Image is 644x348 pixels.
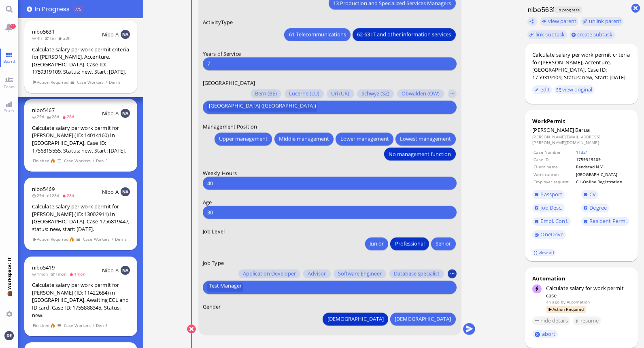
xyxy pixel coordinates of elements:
span: Action Required [32,79,69,86]
button: Uri (UR) [327,89,354,98]
span: /5 [77,6,81,12]
td: CH-Online Registration [576,178,629,185]
span: 7 [75,6,77,12]
button: Application Developer [238,269,300,278]
button: Schwyz (SZ) [357,89,394,98]
button: Middle management [274,133,333,146]
a: nibo5631 [32,28,55,35]
button: Cancel [187,325,196,333]
button: Software Engineer [334,269,386,278]
span: [PERSON_NAME] [532,126,574,134]
span: Weekly Hours [202,170,237,177]
span: / [92,322,95,329]
span: 💼 Workspace: IT [6,290,12,308]
span: Years of Service [202,50,240,57]
td: Work canton [533,171,575,178]
span: Passport [541,191,563,198]
span: 29d [32,193,47,198]
h1: nibo5631 [525,5,555,15]
span: 4h ago [546,299,560,305]
span: Management Position [202,123,257,130]
dd: [PERSON_NAME][EMAIL_ADDRESS][PERSON_NAME][DOMAIN_NAME] [532,134,630,146]
a: Passport [532,190,565,199]
a: Empl. Conf. [532,217,570,226]
span: 20h [58,35,73,41]
span: Junior [369,240,383,248]
td: Case ID [533,156,575,163]
span: Professional [395,240,424,248]
button: Obwalden (OW) [397,89,444,98]
button: 61 Telecommunications [284,28,350,41]
button: [DEMOGRAPHIC_DATA] [323,313,388,326]
img: NA [121,109,130,118]
span: 28d [47,114,62,119]
button: Copy ticket nibo5631 link to clipboard [527,17,538,26]
span: nibo5467 [32,106,55,114]
img: You [4,331,13,340]
a: Resident Perm. [581,217,629,226]
span: automation@bluelakelegal.com [567,299,590,305]
span: Stats [2,108,16,113]
div: WorkPermit [532,117,630,125]
span: 62-63 IT and other information services [357,30,451,39]
span: Degree [589,204,607,211]
span: Database specialist [393,271,439,278]
button: 62-63 IT and other information services [353,28,455,41]
span: 61 Telecommunications [289,30,346,39]
span: Team [2,84,17,89]
span: No management function [389,150,451,159]
span: Den E [96,322,108,329]
span: Finished [32,322,49,329]
div: Calculate salary per work permit for [PERSON_NAME] (ID: 11422684) in [GEOGRAPHIC_DATA]. Awaiting ... [32,281,130,319]
span: Nibo A [102,31,119,38]
button: Senior [431,238,455,250]
span: 1mon [69,271,88,277]
span: Job Type [202,259,223,267]
span: Job Desc. [541,204,563,211]
span: 1m [45,35,58,41]
span: 11 [10,24,16,29]
span: / [111,236,114,243]
button: [GEOGRAPHIC_DATA] ([GEOGRAPHIC_DATA]) [207,103,317,112]
span: / [92,157,95,164]
td: Client name [533,163,575,170]
span: Bern (BE) [255,91,277,98]
span: Action Required [546,306,586,313]
span: / [105,79,108,86]
button: view original [555,85,595,94]
span: Den E [108,79,121,86]
span: In progress [555,6,581,13]
button: Upper management [214,133,272,146]
span: Upper management [219,135,268,143]
span: [GEOGRAPHIC_DATA] ([GEOGRAPHIC_DATA]) [208,103,316,112]
div: Calculate salary per work permit criteria for [PERSON_NAME], Accenture, [GEOGRAPHIC_DATA]. Case I... [32,46,130,76]
span: In progress [34,4,72,14]
a: Job Desc. [532,204,565,212]
div: Calculate salary for work permit case [546,284,631,299]
span: by [561,299,565,305]
img: NA [121,187,130,196]
task-group-action-menu: link subtask [527,30,567,39]
button: abort [532,330,558,338]
span: Finished [32,157,49,164]
span: [DEMOGRAPHIC_DATA] [395,315,451,323]
a: OneDrive [532,230,566,239]
img: NA [121,266,130,275]
span: Application Developer [242,271,295,278]
span: Barua [575,126,590,134]
span: 4h [32,35,45,41]
td: Case Number [533,149,575,155]
button: view parent [540,17,579,26]
button: create subtask [570,30,615,39]
span: Gender [202,303,221,310]
a: Degree [581,204,609,212]
a: nibo5469 [32,185,55,193]
span: ActivityType [202,19,233,26]
button: Lower management [336,133,393,146]
span: Nibo A [102,188,119,195]
span: 1mon [32,271,51,277]
button: Professional [390,238,429,250]
span: 28d [62,114,77,119]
